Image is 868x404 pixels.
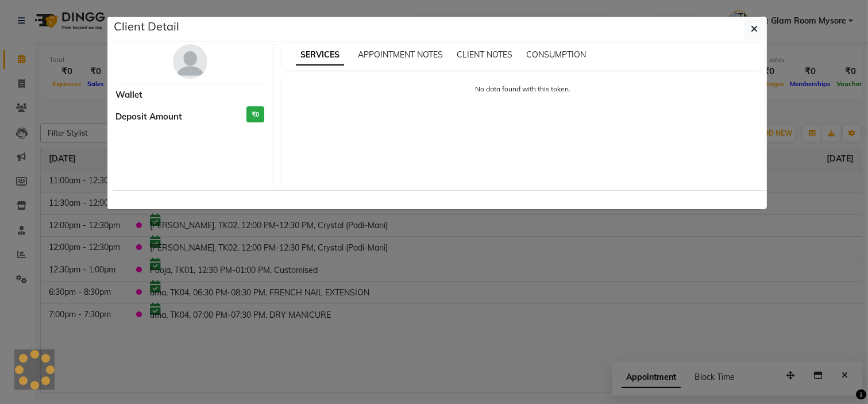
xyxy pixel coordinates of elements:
h3: ₹0 [246,106,264,123]
h5: Client Detail [114,18,180,35]
span: Wallet [116,89,143,102]
span: CLIENT NOTES [457,49,512,60]
p: No data found with this token. [294,84,753,94]
span: Deposit Amount [116,110,183,124]
span: SERVICES [296,45,344,66]
img: avatar [173,44,207,79]
span: CONSUMPTION [526,49,586,60]
span: APPOINTMENT NOTES [358,49,443,60]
